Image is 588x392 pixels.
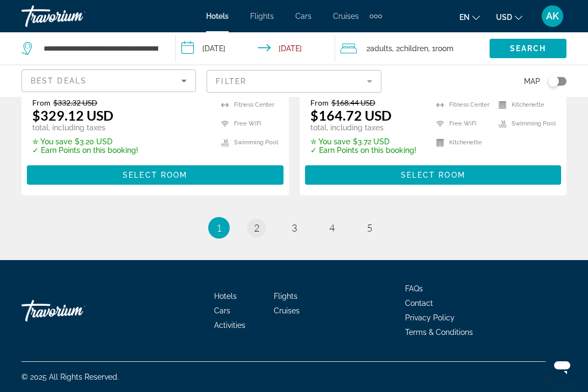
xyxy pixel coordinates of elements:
[32,137,72,146] span: ✮ You save
[459,9,480,25] button: Change language
[333,12,359,20] a: Cruises
[335,32,490,65] button: Travelers: 2 adults, 2 children
[216,222,222,234] span: 1
[27,168,284,180] a: Select Room
[329,222,335,234] span: 4
[22,295,129,327] a: Travorium
[214,292,237,300] a: Hotels
[31,76,87,85] span: Best Deals
[400,44,428,53] span: Children
[366,41,392,56] span: 2
[310,146,416,155] p: ✓ Earn Points on this booking!
[539,5,566,27] button: User Menu
[250,12,274,20] a: Flights
[274,292,297,300] a: Flights
[546,11,559,22] span: AK
[22,217,566,239] nav: Pagination
[216,98,278,111] li: Fitness Center
[540,76,566,86] button: Toggle map
[123,171,187,179] span: Select Room
[310,137,350,146] span: ✮ You save
[32,123,138,132] p: total, including taxes
[310,137,416,146] p: $3.72 USD
[206,12,229,20] a: Hotels
[32,107,114,123] ins: $329.12 USD
[216,117,278,130] li: Free WiFi
[490,39,566,58] button: Search
[405,328,473,337] a: Terms & Conditions
[53,98,97,107] del: $332.32 USD
[310,107,392,123] ins: $164.72 USD
[295,12,311,20] a: Cars
[22,2,129,30] a: Travorium
[31,74,187,87] mat-select: Sort by
[216,136,278,149] li: Swimming Pool
[493,117,556,130] li: Swimming Pool
[405,299,433,307] a: Contact
[32,137,138,146] p: $3.20 USD
[207,69,381,93] button: Filter
[545,349,579,383] iframe: Button to launch messaging window
[524,74,540,89] span: Map
[176,32,336,65] button: Check-in date: Oct 13, 2025 Check-out date: Oct 14, 2025
[214,321,245,330] a: Activities
[214,306,230,315] a: Cars
[431,136,493,149] li: Kitchenette
[367,222,372,234] span: 5
[392,41,428,56] span: , 2
[405,313,455,322] a: Privacy Policy
[493,98,556,111] li: Kitchenette
[331,98,376,107] del: $168.44 USD
[435,44,454,53] span: Room
[274,306,300,315] a: Cruises
[32,98,51,107] span: From
[22,373,119,381] span: © 2025 All Rights Reserved.
[310,123,416,132] p: total, including taxes
[305,165,562,185] button: Select Room
[405,284,423,293] a: FAQs
[27,165,284,185] button: Select Room
[370,44,392,53] span: Adults
[431,117,493,130] li: Free WiFi
[305,168,562,180] a: Select Room
[254,222,259,234] span: 2
[292,222,297,234] span: 3
[428,41,454,56] span: , 1
[401,171,465,179] span: Select Room
[370,8,382,25] button: Extra navigation items
[459,13,470,22] span: en
[510,44,547,53] span: Search
[496,9,522,25] button: Change currency
[496,13,512,22] span: USD
[310,98,329,107] span: From
[32,146,138,155] p: ✓ Earn Points on this booking!
[431,98,493,111] li: Fitness Center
